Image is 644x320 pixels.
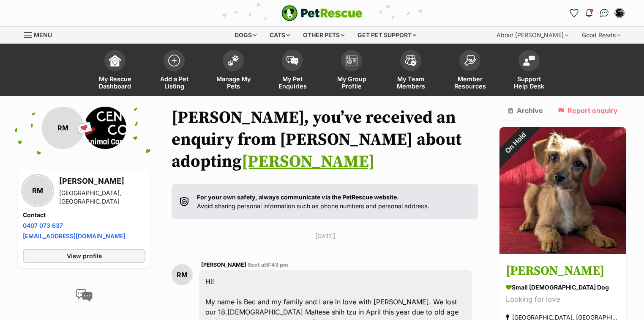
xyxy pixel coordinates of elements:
img: help-desk-icon-fdf02630f3aa405de69fd3d07c3f3aa587a6932b1a1747fa1d2bba05be0121f9.svg [523,55,535,66]
div: Good Reads [576,27,626,44]
span: 6:43 pm [266,262,288,268]
a: Add a Pet Listing [145,46,204,96]
span: [PERSON_NAME] [201,262,246,268]
span: My Pet Enquiries [273,75,311,90]
img: dashboard-icon-eb2f2d2d3e046f16d808141f083e7271f6b2e854fb5c12c21221c1fb7104beca.svg [109,55,121,66]
a: PetRescue [281,5,363,21]
a: Support Help Desk [499,46,559,96]
a: Archive [508,107,543,114]
img: member-resources-icon-8e73f808a243e03378d46382f2149f9095a855e16c252ad45f914b54edf8863c.svg [464,55,476,66]
a: My Pet Enquiries [263,46,322,96]
div: Dogs [229,27,262,44]
div: On Hold [488,116,543,171]
a: On Hold [499,247,626,256]
button: My account [613,6,626,20]
a: Member Resources [440,46,499,96]
a: Report enquiry [557,107,618,114]
div: RM [42,107,84,149]
h4: Contact [23,211,145,219]
ul: Account quick links [567,6,626,20]
a: My Team Members [381,46,440,96]
img: Deanna Walton profile pic [615,9,624,17]
h3: [PERSON_NAME] [506,262,620,281]
a: Menu [24,27,58,42]
a: 0407 073 637 [23,222,63,229]
span: Support Help Desk [510,75,548,90]
div: Get pet support [352,27,422,44]
span: Manage My Pets [214,75,252,90]
span: 💌 [75,119,94,137]
span: My Team Members [392,75,430,90]
span: Member Resources [451,75,489,90]
h3: [PERSON_NAME] [59,175,145,187]
div: About [PERSON_NAME] [491,27,574,44]
a: [EMAIL_ADDRESS][DOMAIN_NAME] [23,232,126,240]
div: RM [23,176,52,205]
h1: [PERSON_NAME], you’ve received an enquiry from [PERSON_NAME] about adopting [172,107,478,173]
span: View profile [67,251,102,260]
span: Sent at [248,262,288,268]
a: My Rescue Dashboard [85,46,145,96]
p: [DATE] [172,232,478,240]
div: Cats [264,27,296,44]
span: My Group Profile [333,75,371,90]
a: Conversations [598,6,611,20]
a: My Group Profile [322,46,381,96]
p: Avoid sharing personal information such as phone numbers and personal address. [197,193,429,211]
img: Central Coast Animal Care Facility profile pic [84,107,126,149]
img: group-profile-icon-3fa3cf56718a62981997c0bc7e787c4b2cf8bcc04b72c1350f741eb67cf2f40e.svg [346,55,357,66]
div: RM [172,264,193,285]
span: Add a Pet Listing [155,75,193,90]
a: View profile [23,249,145,263]
img: Archie [499,127,626,254]
span: My Rescue Dashboard [96,75,134,90]
a: Favourites [567,6,581,20]
img: manage-my-pets-icon-02211641906a0b7f246fdf0571729dbe1e7629f14944591b6c1af311fb30b64b.svg [227,55,239,66]
a: Manage My Pets [204,46,263,96]
img: chat-41dd97257d64d25036548639549fe6c8038ab92f7586957e7f3b1b290dea8141.svg [600,9,609,17]
img: add-pet-listing-icon-0afa8454b4691262ce3f59096e99ab1cd57d4a30225e0717b998d2c9b9846f56.svg [168,55,180,66]
img: team-members-icon-5396bd8760b3fe7c0b43da4ab00e1e3bb1a5d9ba89233759b79545d2d3fc5d0d.svg [405,55,417,66]
div: small [DEMOGRAPHIC_DATA] Dog [506,283,620,292]
a: [PERSON_NAME] [242,151,375,172]
img: notifications-46538b983faf8c2785f20acdc204bb7945ddae34d4c08c2a6579f10ce5e182be.svg [586,9,592,17]
button: Notifications [582,6,596,20]
div: Looking for love [506,294,620,306]
strong: For your own safety, always communicate via the PetRescue website. [197,193,399,201]
img: conversation-icon-4a6f8262b818ee0b60e3300018af0b2d0b884aa5de6e9bcb8d3d4eeb1a70a7c4.svg [76,289,93,302]
img: pet-enquiries-icon-7e3ad2cf08bfb03b45e93fb7055b45f3efa6380592205ae92323e6603595dc1f.svg [287,56,298,65]
span: Menu [34,31,52,39]
div: [GEOGRAPHIC_DATA], [GEOGRAPHIC_DATA] [59,189,145,206]
img: logo-e224e6f780fb5917bec1dbf3a21bbac754714ae5b6737aabdf751b685950b380.svg [281,5,363,21]
div: Other pets [297,27,350,44]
